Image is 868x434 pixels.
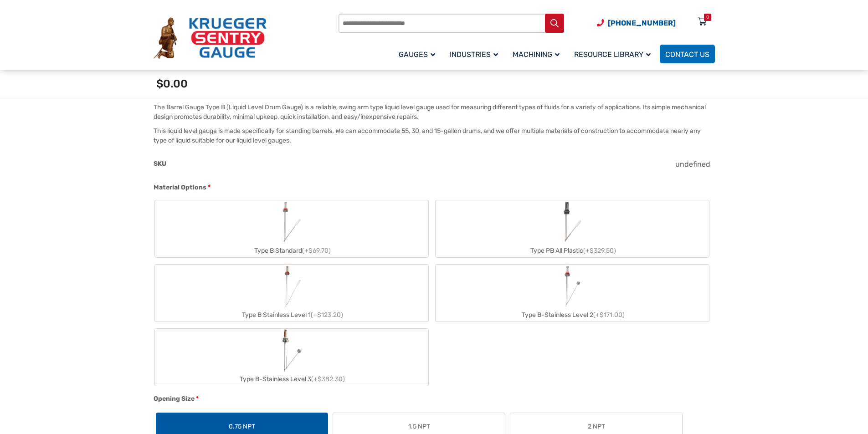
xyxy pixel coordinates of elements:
p: The Barrel Gauge Type B (Liquid Level Drum Gauge) is a reliable, swing arm type liquid level gaug... [154,102,715,122]
span: 0.75 NPT [229,422,255,431]
span: [PHONE_NUMBER] [608,19,676,27]
a: Phone Number (920) 434-8860 [597,17,676,29]
img: Krueger Sentry Gauge [154,17,267,59]
span: Resource Library [574,50,651,59]
label: Type PB All Plastic [436,200,709,257]
label: Type B Stainless Level 1 [155,265,428,322]
div: Type B Standard [155,244,428,257]
span: undefined [675,160,710,168]
span: Material Options [154,184,206,191]
span: Contact Us [665,50,709,59]
label: Type B Standard [155,200,428,257]
span: (+$329.50) [583,247,616,255]
span: $0.00 [156,77,188,90]
a: Industries [444,43,507,65]
span: 2 NPT [588,422,605,431]
span: Machining [513,50,560,59]
span: SKU [154,160,166,168]
div: Type B Stainless Level 1 [155,308,428,322]
label: Type B-Stainless Level 3 [155,329,428,386]
div: Type B-Stainless Level 2 [436,308,709,322]
abbr: required [208,183,211,192]
a: Contact Us [660,45,715,63]
abbr: required [196,394,199,403]
a: Machining [507,43,569,65]
a: Resource Library [569,43,660,65]
span: Gauges [399,50,435,59]
div: 0 [706,14,709,21]
p: This liquid level gauge is made specifically for standing barrels. We can accommodate 55, 30, and... [154,126,715,145]
span: (+$171.00) [593,311,625,319]
span: 1.5 NPT [408,422,430,431]
span: Opening Size [154,395,195,403]
a: Gauges [393,43,444,65]
span: Industries [450,50,498,59]
span: (+$69.70) [302,247,331,255]
div: Type B-Stainless Level 3 [155,373,428,386]
label: Type B-Stainless Level 2 [436,265,709,322]
span: (+$123.20) [311,311,343,319]
div: Type PB All Plastic [436,244,709,257]
span: (+$382.30) [311,375,345,383]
